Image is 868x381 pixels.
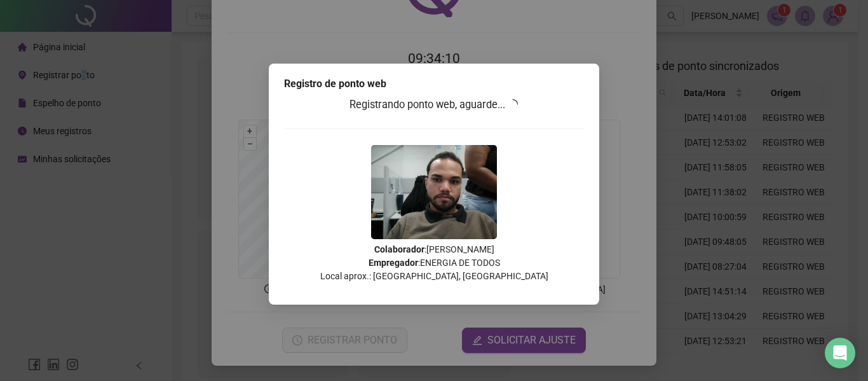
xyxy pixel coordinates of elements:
span: loading [508,99,518,109]
img: Z [371,145,497,239]
h3: Registrando ponto web, aguarde... [284,97,584,113]
strong: Colaborador [374,244,424,254]
div: Open Intercom Messenger [825,338,855,368]
p: : [PERSON_NAME] : ENERGIA DE TODOS Local aprox.: [GEOGRAPHIC_DATA], [GEOGRAPHIC_DATA] [284,243,584,283]
div: Registro de ponto web [284,76,584,92]
strong: Empregador [369,258,418,268]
